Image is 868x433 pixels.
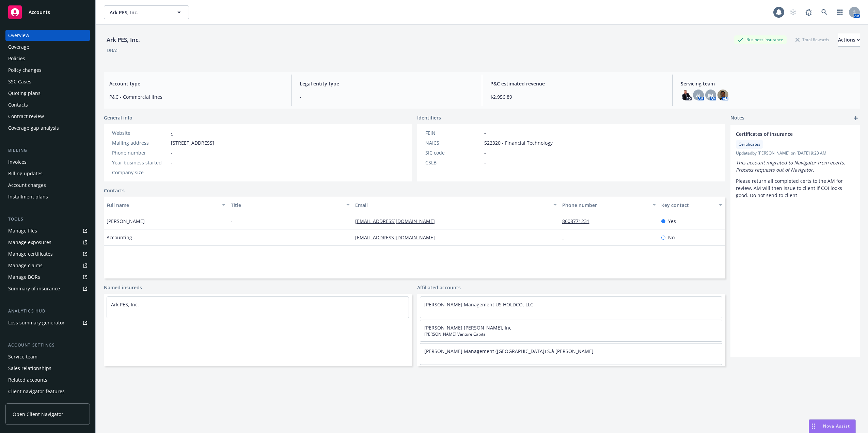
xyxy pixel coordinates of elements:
span: Account type [109,80,283,87]
a: - [171,130,173,136]
button: Actions [838,33,860,47]
a: Coverage [5,42,90,52]
div: Ark PES, Inc. [104,35,143,44]
a: Loss summary generator [5,317,90,328]
a: 8608771231 [562,218,595,224]
div: CSLB [425,159,482,166]
a: Contract review [5,111,90,122]
a: Manage BORs [5,272,90,283]
div: Business Insurance [734,35,787,44]
a: Manage claims [5,260,90,271]
div: Manage certificates [8,248,53,259]
div: Certificates of InsuranceCertificatesUpdatedby [PERSON_NAME] on [DATE] 9:23 AMThis account migrat... [730,125,860,204]
span: P&C estimated revenue [490,80,664,87]
a: Quoting plans [5,88,90,99]
span: No [668,234,675,241]
div: Website [112,129,168,137]
button: Key contact [659,197,725,213]
span: - [300,93,473,100]
div: Invoices [8,157,27,167]
div: Related accounts [8,374,47,385]
a: [PERSON_NAME] Management US HOLDCO, LLC [424,301,533,308]
div: SSC Cases [8,76,31,87]
div: Billing [5,147,90,154]
a: Policies [5,53,90,64]
div: NAICS [425,139,482,146]
button: Ark PES, Inc. [104,5,189,19]
em: This account migrated to Navigator from ecerts. Process requests out of Navigator. [736,159,847,173]
span: Servicing team [681,80,854,87]
a: Contacts [104,187,125,194]
span: Certificates of Insurance [736,130,837,138]
a: Installment plans [5,191,90,202]
p: Please return all completed certs to the AM for review, AM will then issue to client if COI looks... [736,177,854,199]
a: Start snowing [786,5,800,19]
span: - [171,169,173,176]
button: Phone number [559,197,659,213]
a: Policy changes [5,65,90,76]
span: - [484,129,486,137]
span: AJ [696,92,700,99]
span: P&C - Commercial lines [109,93,283,100]
span: Accounting . [107,234,135,241]
span: Ark PES, Inc. [110,9,169,16]
a: Switch app [833,5,847,19]
a: Manage files [5,225,90,236]
a: [PERSON_NAME] [PERSON_NAME], Inc [424,324,511,331]
a: Overview [5,30,90,41]
div: Policy changes [8,65,42,76]
a: Ark PES, Inc. [111,301,139,308]
a: Accounts [5,3,90,22]
div: Manage BORs [8,272,40,283]
div: Mailing address [112,139,168,146]
div: Client access [8,398,38,408]
div: Phone number [562,202,649,209]
div: Billing updates [8,168,43,179]
div: Coverage gap analysis [8,123,59,133]
div: Manage claims [8,260,43,271]
span: Accounts [29,10,50,15]
span: JM [708,92,713,99]
span: Yes [668,218,676,225]
span: [STREET_ADDRESS] [171,139,214,146]
a: Coverage gap analysis [5,123,90,133]
div: Quoting plans [8,88,41,99]
div: Contacts [8,99,28,110]
span: Manage exposures [5,237,90,248]
span: - [484,159,486,166]
div: Account settings [5,342,90,349]
div: Coverage [8,42,29,52]
div: Account charges [8,180,46,191]
span: [PERSON_NAME] [107,218,145,225]
a: Client navigator features [5,386,90,397]
div: Drag to move [809,420,818,433]
a: Client access [5,398,90,408]
span: - [171,159,173,166]
span: Nova Assist [823,423,850,429]
span: - [231,218,233,225]
a: Report a Bug [802,5,816,19]
div: Sales relationships [8,363,51,374]
div: Manage files [8,225,37,236]
div: Tools [5,216,90,223]
span: Certificates [739,141,760,147]
img: photo [717,90,728,100]
div: Full name [107,202,218,209]
div: Actions [838,33,860,46]
div: Title [231,202,342,209]
span: - [484,149,486,156]
div: SIC code [425,149,482,156]
div: Year business started [112,159,168,166]
div: Company size [112,169,168,176]
div: Manage exposures [8,237,51,248]
a: Search [818,5,831,19]
a: Contacts [5,99,90,110]
div: Policies [8,53,25,64]
div: Email [355,202,549,209]
a: [EMAIL_ADDRESS][DOMAIN_NAME] [355,218,440,224]
button: Nova Assist [809,419,856,433]
button: Title [228,197,352,213]
div: Loss summary generator [8,317,65,328]
div: Overview [8,30,29,41]
a: Billing updates [5,168,90,179]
